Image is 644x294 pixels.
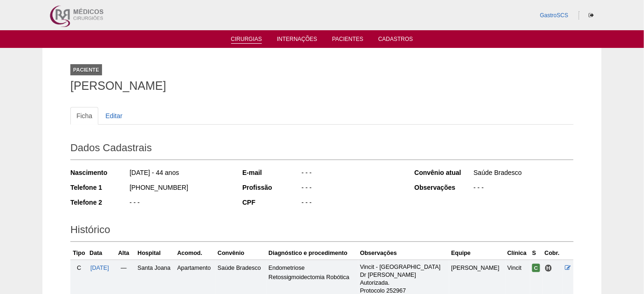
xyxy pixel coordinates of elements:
div: - - - [301,198,402,209]
a: Editar [99,107,129,125]
a: Internações [277,36,317,45]
h2: Histórico [70,220,574,242]
h1: [PERSON_NAME] [70,80,574,92]
h2: Dados Cadastrais [70,139,574,160]
th: Acomod. [175,247,216,260]
span: Hospital [545,264,553,272]
div: - - - [301,183,402,194]
div: Observações [414,183,473,192]
span: Confirmada [532,264,540,272]
th: Data [88,247,112,260]
div: Telefone 1 [70,183,129,192]
div: - - - [129,198,230,209]
div: - - - [473,183,574,194]
a: Cirurgias [231,36,262,44]
div: Saúde Bradesco [473,168,574,180]
th: Cobr. [543,247,563,260]
div: Telefone 2 [70,198,129,207]
div: Profissão [242,183,301,192]
th: S [530,247,543,260]
div: Convênio atual [414,168,473,177]
div: E-mail [242,168,301,177]
a: Pacientes [332,36,363,45]
a: Ficha [70,107,98,125]
th: Clínica [506,247,530,260]
a: [DATE] [90,265,109,271]
div: Nascimento [70,168,129,177]
i: Sair [589,13,594,18]
div: C [72,263,86,273]
a: Cadastros [378,36,413,45]
th: Equipe [449,247,506,260]
a: GastroSCS [540,12,569,19]
div: [PHONE_NUMBER] [129,183,230,194]
th: Tipo [70,247,88,260]
th: Diagnóstico e procedimento [267,247,358,260]
th: Alta [112,247,136,260]
div: CPF [242,198,301,207]
th: Convênio [216,247,267,260]
th: Hospital [136,247,175,260]
th: Observações [358,247,450,260]
div: - - - [301,168,402,180]
div: [DATE] - 44 anos [129,168,230,180]
div: Paciente [70,64,102,75]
